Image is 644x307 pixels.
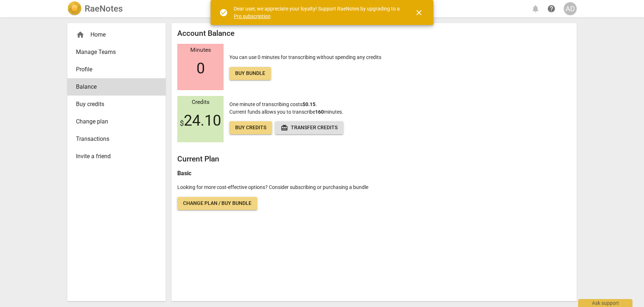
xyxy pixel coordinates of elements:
div: Credits [177,99,224,106]
a: Change plan [67,113,166,130]
button: Transfer credits [275,121,343,134]
span: Buy bundle [235,70,265,77]
div: Home [67,26,166,43]
span: Profile [76,65,151,74]
div: Ask support [578,299,632,307]
a: Change plan / Buy bundle [177,197,257,210]
span: Transactions [76,135,151,143]
button: Close [410,4,428,21]
h2: Current Plan [177,155,571,164]
a: Manage Teams [67,43,166,61]
span: Change plan / Buy bundle [183,200,251,207]
a: Buy bundle [229,67,271,80]
p: You can use 0 minutes for transcribing without spending any credits [229,54,381,80]
b: $0.15 [302,101,315,107]
a: LogoRaeNotes [67,1,123,16]
span: check_circle [219,8,228,17]
b: 160 [315,109,324,115]
div: Home [76,30,151,39]
div: Dear user, we appreciate your loyalty! Support RaeNotes by upgrading to a [234,5,402,20]
h2: RaeNotes [85,4,123,14]
a: Buy credits [229,121,272,134]
span: Invite a friend [76,152,151,161]
span: close [415,8,423,17]
span: Buy credits [235,124,266,131]
a: Transactions [67,130,166,148]
button: AD [564,2,577,15]
a: Balance [67,78,166,96]
div: Minutes [177,47,224,54]
a: Help [545,2,558,15]
b: Basic [177,170,191,177]
span: Transfer credits [281,124,338,131]
h2: Account Balance [177,29,571,38]
a: Invite a friend [67,148,166,165]
span: Change plan [76,117,151,126]
span: 0 [196,60,205,77]
span: Manage Teams [76,48,151,56]
span: Current funds allows you to transcribe minutes. [229,109,343,115]
span: help [547,4,556,13]
span: $ [180,119,184,127]
span: redeem [281,124,288,131]
span: Balance [76,83,151,91]
a: Profile [67,61,166,78]
span: Buy credits [76,100,151,109]
img: Logo [67,1,82,16]
a: Buy credits [67,96,166,113]
a: Pro subscription [234,13,271,19]
p: Looking for more cost-effective options? Consider subscribing or purchasing a bundle [177,184,571,191]
span: home [76,30,85,39]
span: 24.10 [180,112,221,129]
span: One minute of transcribing costs . [229,101,317,107]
